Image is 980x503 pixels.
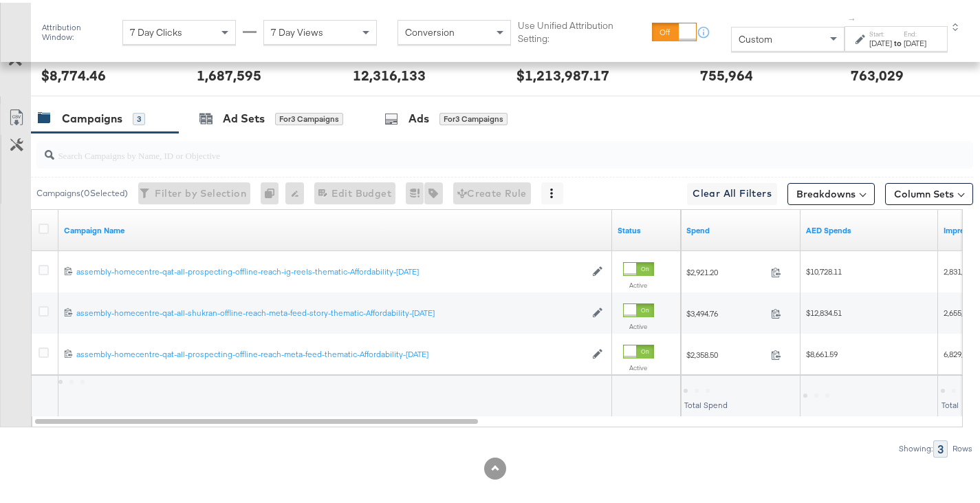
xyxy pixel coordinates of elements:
[261,180,285,202] div: 0
[516,63,609,83] div: $1,213,987.17
[76,305,585,317] a: assembly-homecentre-qat-all-shukran-offline-reach-meta-feed-story-thematic-Affordability-[DATE]
[623,361,654,370] label: Active
[684,397,728,407] span: Total Spend
[892,35,904,45] strong: to
[904,35,926,46] div: [DATE]
[439,110,508,122] div: for 3 Campaigns
[686,264,765,275] span: $2,921.20
[944,264,975,274] span: 2,831,335
[353,63,426,83] div: 12,316,133
[846,14,859,19] span: ↑
[76,305,585,316] div: assembly-homecentre-qat-all-shukran-offline-reach-meta-feed-story-thematic-Affordability-[DATE]
[36,184,128,197] div: Campaigns ( 0 Selected)
[885,180,973,202] button: Column Sets
[700,63,753,83] div: 755,964
[944,305,975,315] span: 2,655,638
[76,346,585,357] div: assembly-homecentre-qat-all-prospecting-offline-reach-meta-feed-thematic-Affordability-[DATE]
[739,30,772,43] span: Custom
[130,23,182,36] span: 7 Day Clicks
[693,182,772,200] span: Clear All Filters
[806,305,842,315] span: $12,834.51
[409,108,429,124] div: Ads
[223,108,265,124] div: Ad Sets
[686,222,795,233] a: The total amount spent to date.
[271,23,323,36] span: 7 Day Views
[904,27,926,36] label: End:
[76,264,585,275] a: assembly-homecentre-qat-all-prospecting-offline-reach-ig-reels-thematic-Affordability-[DATE]
[518,17,647,42] label: Use Unified Attribution Setting:
[64,222,607,233] a: Your campaign name.
[41,63,106,83] div: $8,774.46
[851,63,904,83] div: 763,029
[197,63,261,83] div: 1,687,595
[941,397,959,407] span: Total
[898,441,933,451] div: Showing:
[806,264,842,274] span: $10,728.11
[623,278,654,287] label: Active
[944,346,975,356] span: 6,829,160
[618,222,675,233] a: Shows the current state of your Ad Campaign.
[275,110,343,122] div: for 3 Campaigns
[405,23,455,36] span: Conversion
[76,346,585,358] a: assembly-homecentre-qat-all-prospecting-offline-reach-meta-feed-thematic-Affordability-[DATE]
[62,108,122,124] div: Campaigns
[787,180,875,202] button: Breakdowns
[806,346,838,356] span: $8,661.59
[54,133,890,160] input: Search Campaigns by Name, ID or Objective
[869,27,892,36] label: Start:
[933,438,948,455] div: 3
[806,222,933,233] a: 3.6725
[686,306,765,316] span: $3,494.76
[686,347,765,357] span: $2,358.50
[76,264,585,275] div: assembly-homecentre-qat-all-prospecting-offline-reach-ig-reels-thematic-Affordability-[DATE]
[623,319,654,328] label: Active
[687,180,777,202] button: Clear All Filters
[41,20,116,39] div: Attribution Window:
[952,441,973,451] div: Rows
[869,35,892,46] div: [DATE]
[133,110,145,122] div: 3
